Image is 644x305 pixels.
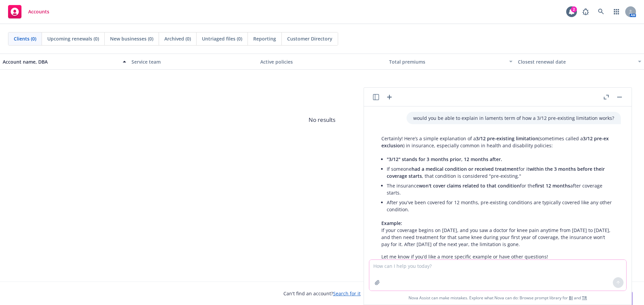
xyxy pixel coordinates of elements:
[579,5,592,18] a: Report a Bug
[610,5,623,18] a: Switch app
[202,35,242,42] span: Untriaged files (0)
[258,54,386,70] button: Active policies
[287,35,332,42] span: Customer Directory
[253,35,276,42] span: Reporting
[367,291,629,305] span: Nova Assist can make mistakes. Explore what Nova can do: Browse prompt library for and
[164,35,191,42] span: Archived (0)
[47,35,99,42] span: Upcoming renewals (0)
[569,295,573,301] a: BI
[387,156,502,162] span: "3/12" stands for 3 months prior, 12 months after.
[260,58,384,65] div: Active policies
[515,54,644,70] button: Closest renewal date
[571,6,577,12] div: 2
[387,164,614,181] li: If someone for it , that condition is considered "pre-existing."
[582,295,587,301] a: TR
[413,115,614,122] p: would you be able to explain in laments term of how a 3/12 pre-existing limitation works?
[381,220,614,248] p: If your coverage begins on [DATE], and you saw a doctor for knee pain anytime from [DATE] to [DAT...
[518,58,634,65] div: Closest renewal date
[389,58,505,65] div: Total premiums
[110,35,153,42] span: New businesses (0)
[386,54,515,70] button: Total premiums
[594,5,608,18] a: Search
[283,290,361,297] span: Can't find an account?
[129,54,258,70] button: Service team
[412,166,519,172] span: had a medical condition or received treatment
[387,181,614,198] li: The insurance for the after coverage starts.
[3,58,119,65] div: Account name, DBA
[14,35,36,42] span: Clients (0)
[381,135,614,149] p: Certainly! Here’s a simple explanation of a (sometimes called a ) in insurance, especially common...
[476,135,538,142] span: 3/12 pre-existing limitation
[28,9,49,14] span: Accounts
[333,290,361,297] a: Search for it
[419,182,520,189] span: won't cover claims related to that condition
[535,182,570,189] span: first 12 months
[131,58,255,65] div: Service team
[5,2,52,21] a: Accounts
[381,220,402,226] span: Example:
[387,198,614,214] li: After you've been covered for 12 months, pre-existing conditions are typically covered like any o...
[381,253,614,260] p: Let me know if you’d like a more specific example or have other questions!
